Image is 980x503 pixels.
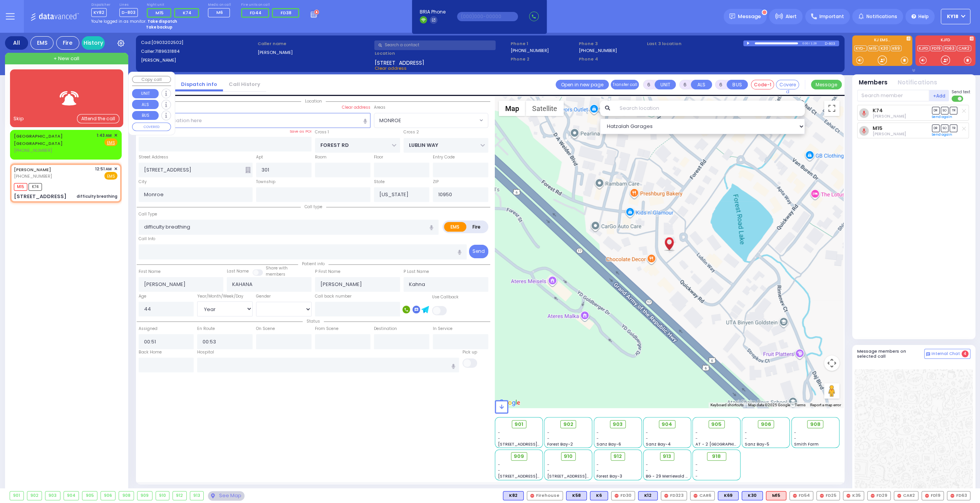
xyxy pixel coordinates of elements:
img: Logo [30,12,82,21]
span: Phone 4 [579,56,644,62]
div: 905 [82,491,97,500]
label: Back Home [139,349,162,355]
span: - [646,436,648,441]
div: FD25 [816,491,840,500]
img: red-radio-icon.svg [820,494,824,498]
a: KJFD [917,45,930,51]
div: K69 [718,491,739,500]
span: M15 [156,10,164,16]
img: red-radio-icon.svg [846,494,850,498]
button: Transfer call [611,80,639,89]
img: red-radio-icon.svg [793,494,797,498]
div: 910 [156,491,169,500]
button: +Add [929,90,949,101]
span: Call type [301,204,326,210]
div: BLS [718,491,739,500]
button: Drag Pegman onto the map to open Street View [824,383,839,399]
div: 909 [137,491,152,500]
div: 902 [27,491,42,500]
label: Save as POI [290,129,312,134]
span: Help [918,13,929,20]
label: ZIP [433,179,439,185]
label: KJ EMS... [852,38,912,44]
a: Open this area in Google Maps (opens a new window) [497,398,522,408]
label: Floor [374,154,383,160]
img: red-radio-icon.svg [530,494,534,498]
span: Forest Bay-3 [596,473,622,479]
div: K58 [566,491,587,500]
div: K82 [503,491,524,500]
div: ALS [766,491,786,500]
span: - [794,436,796,441]
span: 904 [662,421,672,428]
div: All [5,36,28,50]
span: Location [301,98,326,104]
label: Room [315,154,327,160]
span: Smith Farm [794,441,819,447]
input: Search location [615,101,805,116]
div: Attend the call [77,114,119,124]
input: Search a contact [374,40,496,50]
span: BRIA Phone [420,8,446,15]
label: KJFD [915,38,975,44]
label: City [139,179,147,185]
span: 1:43 AM [97,133,112,138]
span: - [596,468,599,473]
span: K74 [28,183,42,191]
label: Caller name [258,40,372,47]
span: MONROE [374,113,488,128]
label: En Route [197,326,215,332]
span: 918 [712,453,721,460]
img: red-radio-icon.svg [694,494,697,498]
div: - [695,473,738,479]
span: - [745,430,747,436]
span: Patient info [298,261,328,267]
span: [STREET_ADDRESS][PERSON_NAME] [498,441,571,447]
span: DR [932,124,940,132]
label: From Scene [315,326,338,332]
img: red-radio-icon.svg [897,494,901,498]
label: Cad: [141,39,255,46]
span: 901 [514,421,523,428]
span: MONROE [374,113,477,127]
div: FD30 [611,491,635,500]
span: Sanz Bay-5 [745,441,769,447]
button: ALS [691,80,712,89]
div: 912 [173,491,186,500]
span: TR [950,107,957,114]
a: FD63 [943,45,956,51]
div: D-803 [825,40,839,46]
a: K30 [879,45,890,51]
span: KY18 [947,13,958,20]
span: Message [738,13,761,20]
label: Night unit [147,3,202,7]
button: BUS [727,80,748,89]
span: ✕ [114,166,117,172]
span: [STREET_ADDRESS][PERSON_NAME] [547,473,620,479]
a: M15 [868,45,878,51]
strong: Take dispatch [147,19,177,24]
div: - [695,462,738,468]
span: FD38 [281,10,291,16]
div: M15 [766,491,786,500]
label: Township [256,179,275,185]
button: Show satellite imagery [526,101,564,116]
label: Call back number [315,293,352,299]
label: Destination [374,326,397,332]
span: [0903202502] [151,39,183,45]
span: Send text [952,89,970,95]
h5: Message members on selected call [857,349,924,359]
span: BG - 29 Merriewold S. [646,473,689,479]
span: Other building occupants [245,167,251,173]
div: 901 [10,491,23,500]
a: Send again [932,114,952,119]
label: Assigned [139,326,157,332]
span: - [646,430,648,436]
label: Areas [374,104,385,111]
div: MORDCHE KAHANA [662,229,676,252]
label: [PHONE_NUMBER] [579,47,617,53]
div: FD323 [661,491,687,500]
label: EMS [444,222,466,232]
div: FD19 [921,491,944,500]
a: [PERSON_NAME] [14,167,51,173]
